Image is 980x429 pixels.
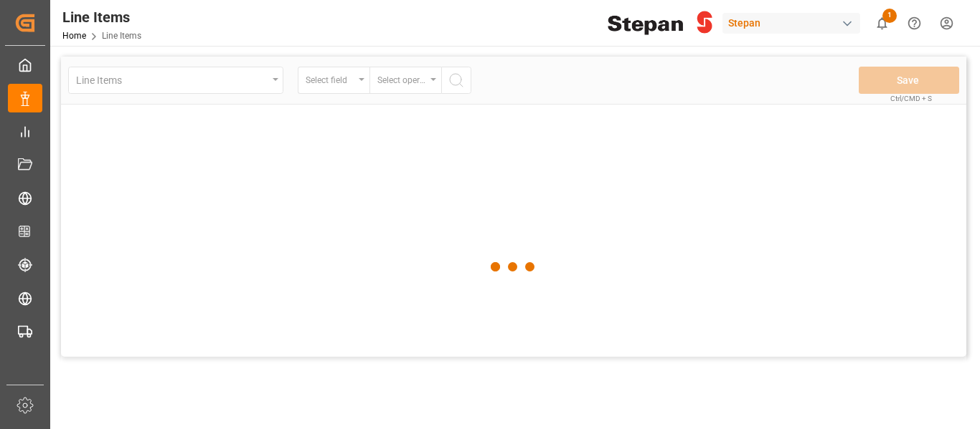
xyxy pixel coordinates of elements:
span: 1 [882,9,897,23]
button: Stepan [722,9,866,37]
button: Help Center [898,7,930,39]
a: Home [62,31,86,41]
div: Line Items [62,6,141,28]
img: Stepan_Company_logo.svg.png_1713531530.png [608,11,712,36]
button: show 1 new notifications [866,7,898,39]
div: Stepan [722,13,860,34]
